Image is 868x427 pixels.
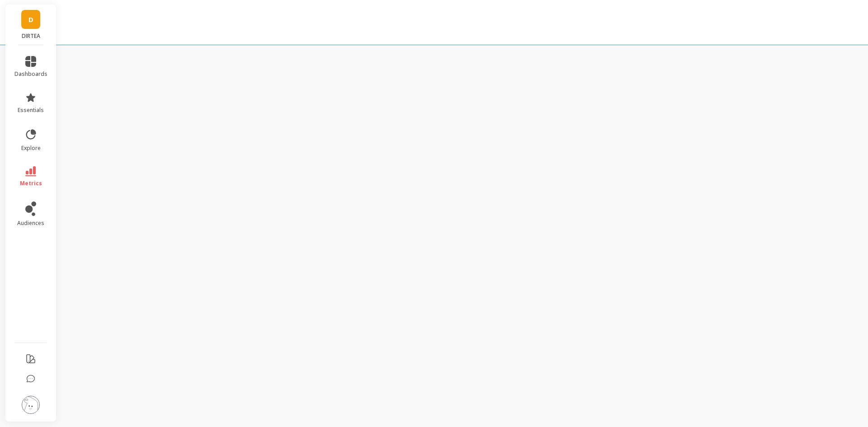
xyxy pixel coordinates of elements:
span: explore [21,145,41,152]
span: metrics [20,180,42,187]
img: profile picture [22,396,40,414]
span: audiences [17,220,44,227]
span: essentials [18,107,44,114]
span: dashboards [14,70,47,78]
p: DIRTEA [14,33,47,40]
span: D [28,14,33,25]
